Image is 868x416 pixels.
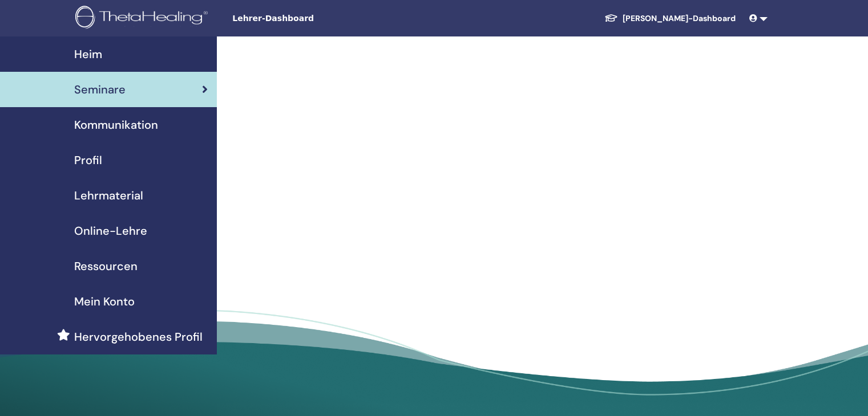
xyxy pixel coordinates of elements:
[74,293,135,310] span: Mein Konto
[74,258,138,275] span: Ressourcen
[74,222,147,239] span: Online-Lehre
[232,13,403,25] span: Lehrer-Dashboard
[74,152,102,169] span: Profil
[74,81,126,98] span: Seminare
[75,6,212,31] img: logo.png
[595,8,745,29] a: [PERSON_NAME]-Dashboard
[604,13,618,23] img: graduation-cap-white.svg
[74,116,158,133] span: Kommunikation
[74,328,203,345] span: Hervorgehobenes Profil
[74,46,102,63] span: Heim
[74,187,143,204] span: Lehrmaterial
